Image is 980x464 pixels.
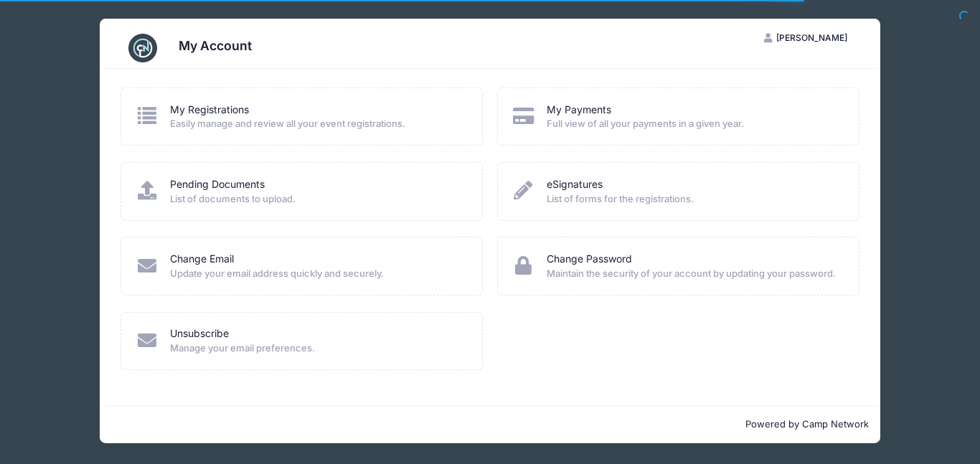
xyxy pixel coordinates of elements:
[170,117,463,131] span: Easily manage and review all your event registrations.
[170,192,463,207] span: List of documents to upload.
[170,341,463,356] span: Manage your email preferences.
[547,252,632,267] a: Change Password
[170,103,249,118] a: My Registrations
[776,32,847,43] span: [PERSON_NAME]
[547,267,840,281] span: Maintain the security of your account by updating your password.
[752,26,859,50] button: [PERSON_NAME]
[170,177,265,192] a: Pending Documents
[128,34,157,62] img: CampNetwork
[170,267,463,281] span: Update your email address quickly and securely.
[111,417,869,432] p: Powered by Camp Network
[547,103,611,118] a: My Payments
[170,326,229,341] a: Unsubscribe
[547,192,840,207] span: List of forms for the registrations.
[170,252,234,267] a: Change Email
[547,117,840,131] span: Full view of all your payments in a given year.
[179,38,252,53] h3: My Account
[547,177,603,192] a: eSignatures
